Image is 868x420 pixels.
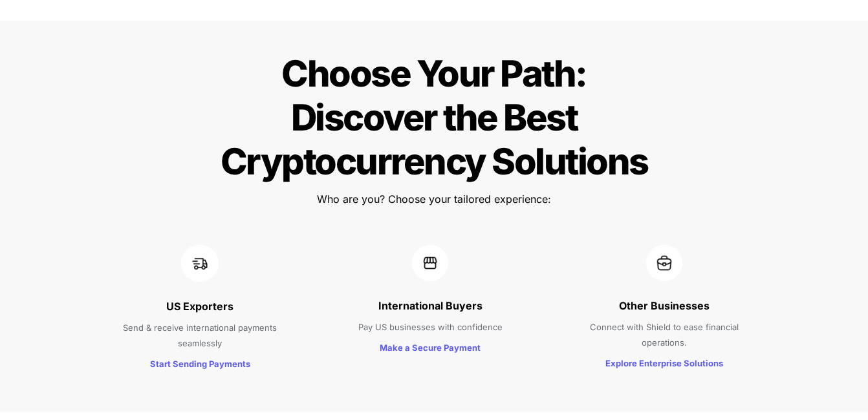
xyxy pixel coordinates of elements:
[221,52,648,184] span: Choose Your Path: Discover the Best Cryptocurrency Solutions
[380,341,481,353] a: Make a Secure Payment
[358,322,503,332] span: Pay US businesses with confidence
[590,322,741,348] span: Connect with Shield to ease financial operations.
[380,342,481,353] strong: Make a Secure Payment
[317,193,551,205] span: Who are you? Choose your tailored experience:
[605,358,723,368] strong: Explore Enterprise Solutions
[123,322,279,348] span: Send & receive international payments seamlessly
[378,299,483,312] strong: International Buyers
[605,356,723,369] a: Explore Enterprise Solutions
[150,357,250,370] a: Start Sending Payments
[619,299,710,312] strong: Other Businesses
[150,359,250,369] strong: Start Sending Payments
[166,300,233,313] strong: US Exporters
